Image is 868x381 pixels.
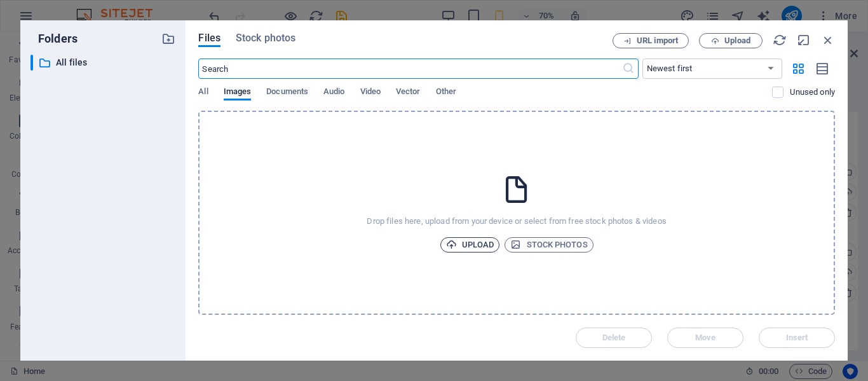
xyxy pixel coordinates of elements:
[613,33,689,48] button: URL import
[396,84,421,102] span: Vector
[5,5,90,16] a: Skip to main content
[198,84,208,102] span: All
[436,84,456,102] span: Other
[31,55,33,71] div: ​
[224,84,252,102] span: Images
[367,216,666,227] p: Drop files here, upload from your device or select from free stock photos & videos
[699,33,763,48] button: Upload
[236,31,295,46] span: Stock photos
[505,237,593,253] button: Stock photos
[323,84,344,102] span: Audio
[773,33,787,47] i: Reload
[360,84,381,102] span: Video
[440,237,500,253] button: Upload
[266,84,308,102] span: Documents
[446,237,494,253] span: Upload
[198,31,220,46] span: Files
[198,59,621,79] input: Search
[821,33,835,47] i: Close
[31,31,78,47] p: Folders
[161,32,175,46] i: Create new folder
[724,37,750,45] span: Upload
[56,55,153,70] p: All files
[797,33,811,47] i: Minimize
[637,37,678,45] span: URL import
[510,237,587,253] span: Stock photos
[790,87,835,98] p: Displays only files that are not in use on the website. Files added during this session can still...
